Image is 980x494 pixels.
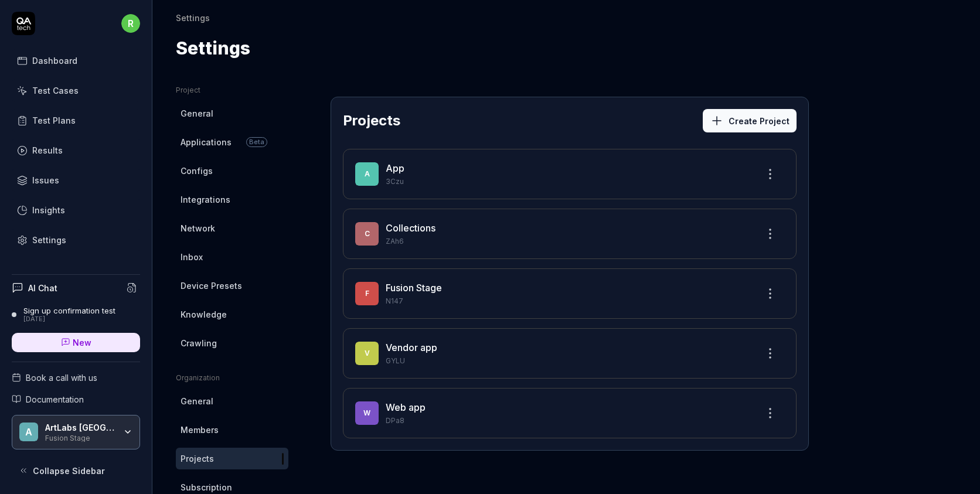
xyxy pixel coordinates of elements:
div: Organization [176,373,288,383]
h4: AI Chat [28,282,57,294]
span: Members [181,424,219,436]
span: Device Presets [181,280,242,292]
a: Inbox [176,246,288,268]
a: Crawling [176,332,288,354]
a: Insights [12,199,140,222]
h2: Projects [343,110,400,131]
span: A [355,162,379,186]
button: Create Project [703,109,797,132]
button: AArtLabs [GEOGRAPHIC_DATA]Fusion Stage [12,415,140,450]
a: Test Cases [12,79,140,102]
a: Issues [12,169,140,192]
span: Inbox [181,251,203,263]
p: ZAh6 [386,236,749,247]
span: Integrations [181,193,230,206]
span: Collapse Sidebar [33,465,105,477]
a: Projects [176,448,288,469]
div: Insights [32,204,65,216]
p: GYLU [386,356,749,366]
a: General [176,103,288,124]
a: Integrations [176,189,288,210]
button: Collapse Sidebar [12,459,140,482]
a: Fusion Stage [386,282,442,294]
button: r [121,12,140,35]
span: Beta [246,137,267,147]
span: Network [181,222,215,234]
a: Network [176,217,288,239]
a: Results [12,139,140,162]
div: Results [32,144,63,156]
div: Settings [176,12,210,23]
a: Documentation [12,393,140,406]
span: General [181,395,213,407]
div: Test Plans [32,114,76,127]
a: Collections [386,222,435,234]
span: F [355,282,379,305]
span: W [355,401,379,425]
a: App [386,162,404,174]
span: Subscription [181,481,232,493]
div: Sign up confirmation test [23,306,115,315]
span: Knowledge [181,308,227,321]
span: Documentation [26,393,84,406]
div: [DATE] [23,315,115,323]
div: Dashboard [32,54,77,67]
span: Configs [181,165,213,177]
a: Knowledge [176,304,288,325]
a: Vendor app [386,342,437,353]
a: ApplicationsBeta [176,131,288,153]
a: Settings [12,229,140,251]
span: r [121,14,140,33]
a: Members [176,419,288,441]
a: Web app [386,401,426,413]
a: General [176,390,288,412]
a: Sign up confirmation test[DATE] [12,306,140,323]
span: Applications [181,136,232,148]
div: Issues [32,174,59,186]
a: Book a call with us [12,372,140,384]
p: DPa8 [386,415,749,426]
span: Crawling [181,337,217,349]
a: Dashboard [12,49,140,72]
div: Fusion Stage [45,432,115,442]
span: Projects [181,452,214,465]
span: Book a call with us [26,372,97,384]
span: General [181,107,213,120]
span: C [355,222,379,246]
a: Test Plans [12,109,140,132]
div: Test Cases [32,84,79,97]
span: A [19,423,38,441]
h1: Settings [176,35,250,62]
div: ArtLabs Europe [45,423,115,433]
div: Settings [32,234,66,246]
a: Device Presets [176,275,288,297]
span: V [355,342,379,365]
a: New [12,333,140,352]
a: Configs [176,160,288,182]
div: Project [176,85,288,96]
span: New [73,336,91,349]
p: 3Czu [386,176,749,187]
p: N147 [386,296,749,306]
